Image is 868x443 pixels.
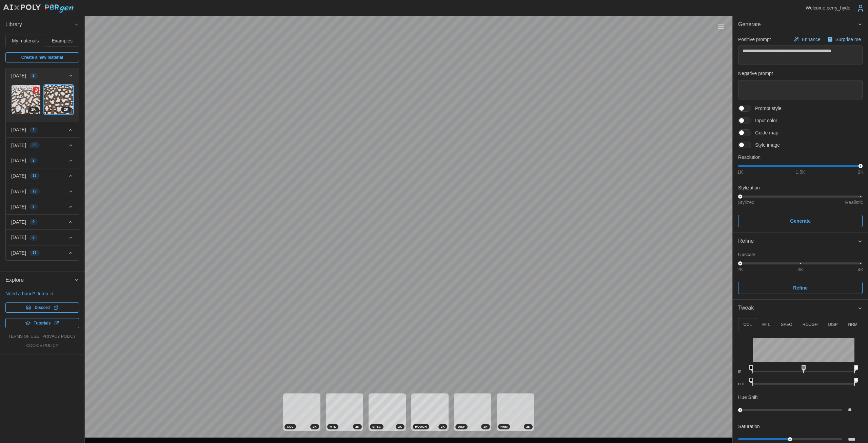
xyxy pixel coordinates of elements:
p: Welcome, perry_hyde [806,4,850,11]
span: NRM [500,424,508,429]
button: [DATE]35 [6,138,79,153]
span: ROUGH [415,424,427,429]
button: Toggle viewport controls [716,21,726,31]
p: Surprise me [835,36,862,43]
button: [DATE]12 [6,168,79,183]
span: MTL [330,424,336,429]
span: 2 K [484,424,488,429]
p: SPEC [781,322,792,328]
span: 12 [33,173,37,179]
span: 9 [33,219,35,225]
span: 2 K [398,424,402,429]
span: 2 K [441,424,445,429]
span: Tweak [738,300,857,316]
button: Generate [733,16,868,33]
button: Surprise me [826,35,863,44]
p: [DATE] [11,142,26,149]
button: Tweak [733,300,868,316]
a: privacy policy [42,334,76,339]
p: [DATE] [11,250,26,256]
span: 19 [33,189,37,194]
span: Prompt style [751,105,782,112]
p: Hue Shift [738,394,758,401]
p: Enhance [802,36,822,43]
a: ZT3k9B2prYPftPISCRhL2K [44,85,74,114]
button: Generate [738,215,863,227]
a: terms of use [8,334,39,339]
a: rWVqSpI34zFxPw1yl1I12K [11,85,41,114]
p: Need a hand? Jump in: [5,290,79,297]
img: AIxPoly PBRgen [3,4,74,13]
span: Discord [35,303,50,312]
span: Generate [790,215,811,227]
span: 2 K [313,424,317,429]
p: NRM [848,322,857,328]
p: [DATE] [11,126,26,133]
button: Enhance [792,35,822,44]
button: [DATE]19 [6,184,79,199]
button: [DATE]17 [6,245,79,260]
a: cookie policy [26,343,58,349]
p: out [738,381,747,387]
p: ROUGH [803,322,818,328]
span: Tutorials [34,318,51,328]
button: [DATE]9 [6,215,79,229]
button: Refine [733,233,868,250]
span: 2 [33,127,35,133]
div: Refine [733,250,868,299]
p: Positive prompt [738,36,771,43]
p: Resolution [738,154,863,161]
p: Upscale [738,251,863,258]
span: 8 [33,204,35,209]
a: Create a new material [5,52,79,62]
div: Refine [738,237,857,245]
p: COL [743,322,752,328]
div: Generate [733,33,868,233]
span: Refine [793,282,808,294]
button: [DATE]6 [6,230,79,245]
span: 17 [33,250,37,256]
p: Saturation [738,423,760,430]
span: 2 [33,73,35,78]
button: [DATE]2 [6,68,79,83]
span: My materials [12,38,39,43]
p: [DATE] [11,157,26,164]
span: Explore [5,272,74,289]
span: 6 [33,235,35,240]
span: Generate [738,16,857,33]
a: Tutorials [5,318,79,328]
span: 35 [33,143,37,148]
img: rWVqSpI34zFxPw1yl1I1 [12,85,40,114]
p: Negative prompt [738,70,863,77]
button: [DATE]2 [6,122,79,137]
p: Stylization [738,184,863,191]
p: [DATE] [11,72,26,79]
span: 2 K [355,424,359,429]
span: 2 K [526,424,530,429]
span: 2 [33,158,35,163]
div: [DATE]2 [6,83,79,122]
a: Discord [5,302,79,313]
p: in [738,369,747,374]
p: [DATE] [11,172,26,179]
span: 2 K [64,107,68,112]
button: Refine [738,282,863,294]
p: DISP [828,322,837,328]
span: Guide map [751,129,778,136]
span: Library [5,16,74,33]
button: [DATE]2 [6,153,79,168]
p: MTL [762,322,770,328]
p: [DATE] [11,219,26,225]
p: [DATE] [11,188,26,195]
span: Style image [751,142,780,148]
span: COL [287,424,294,429]
span: Examples [52,38,73,43]
span: Input color [751,117,777,124]
span: Create a new material [21,53,63,62]
span: 2 K [31,107,36,112]
p: [DATE] [11,234,26,241]
button: [DATE]8 [6,199,79,214]
span: SPEC [372,424,381,429]
img: ZT3k9B2prYPftPISCRhL [44,85,73,114]
span: DISP [458,424,465,429]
